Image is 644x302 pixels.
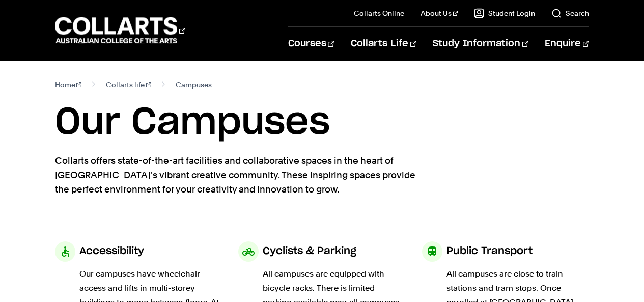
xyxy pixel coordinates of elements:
h1: Our Campuses [55,100,590,146]
p: Collarts offers state-of-the-art facilities and collaborative spaces in the heart of [GEOGRAPHIC_... [55,154,427,197]
a: Study Information [433,27,528,61]
div: Go to homepage [55,16,185,45]
a: Courses [288,27,334,61]
a: Collarts Life [351,27,416,61]
h3: Accessibility [79,241,144,261]
a: Search [551,8,589,18]
h3: Public Transport [446,241,533,261]
a: About Us [421,8,458,18]
a: Collarts life [106,77,151,92]
a: Enquire [545,27,589,61]
a: Home [55,77,82,92]
a: Student Login [474,8,535,18]
a: Collarts Online [354,8,404,18]
span: Campuses [176,77,212,92]
h3: Cyclists & Parking [263,241,356,261]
